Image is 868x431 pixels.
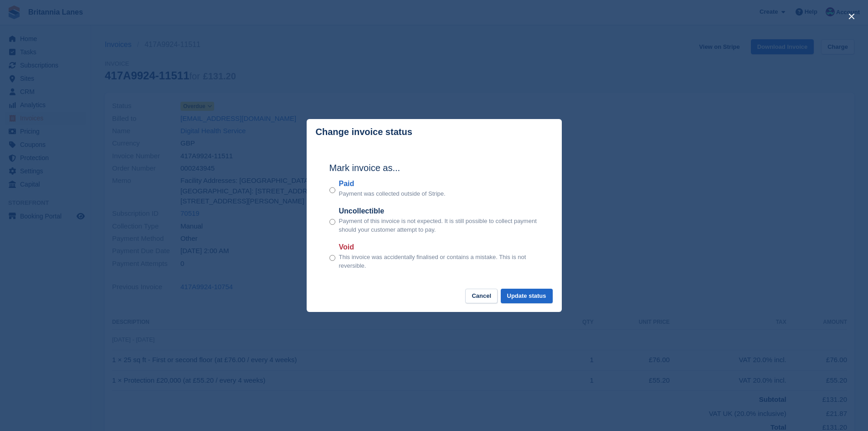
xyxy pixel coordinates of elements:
[316,127,412,137] p: Change invoice status
[339,253,539,270] p: This invoice was accidentally finalised or contains a mistake. This is not reversible.
[339,242,539,253] label: Void
[339,178,446,189] label: Paid
[501,289,553,304] button: Update status
[339,206,539,217] label: Uncollectible
[339,217,539,234] p: Payment of this invoice is not expected. It is still possible to collect payment should your cust...
[465,289,498,304] button: Cancel
[329,161,539,175] h2: Mark invoice as...
[844,9,859,24] button: close
[339,189,446,198] p: Payment was collected outside of Stripe.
